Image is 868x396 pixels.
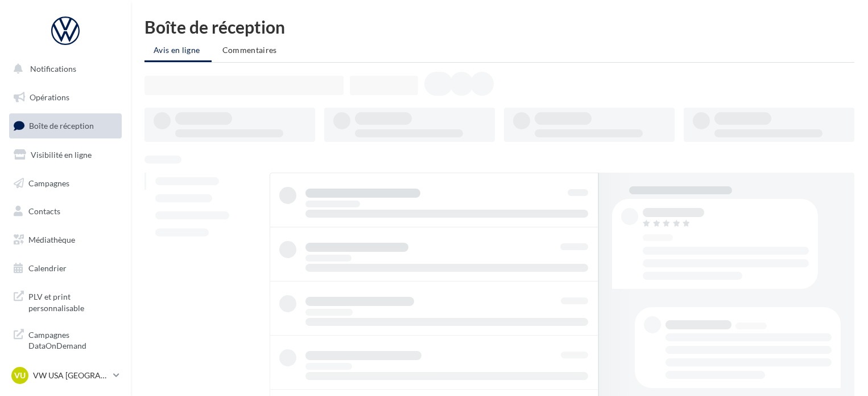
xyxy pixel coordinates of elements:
span: Contacts [28,206,60,216]
a: Boîte de réception [7,113,124,138]
span: VU [14,370,26,381]
span: Notifications [30,64,76,74]
div: Boîte de réception [144,18,854,35]
a: Campagnes [7,172,124,195]
span: Opérations [30,92,69,102]
a: Opérations [7,85,124,109]
span: Calendrier [28,263,67,273]
span: Commentaires [222,45,277,55]
a: PLV et print personnalisable [7,284,124,318]
a: Campagnes DataOnDemand [7,322,124,356]
a: VU VW USA [GEOGRAPHIC_DATA] [9,365,122,386]
span: Campagnes DataOnDemand [28,327,117,352]
span: PLV et print personnalisable [28,289,117,313]
a: Visibilité en ligne [7,143,124,167]
a: Contacts [7,199,124,223]
a: Calendrier [7,256,124,280]
span: Campagnes [28,178,69,187]
a: Médiathèque [7,228,124,252]
span: Visibilité en ligne [31,150,92,160]
button: Notifications [7,57,119,81]
p: VW USA [GEOGRAPHIC_DATA] [33,370,109,381]
span: Médiathèque [28,235,75,244]
span: Boîte de réception [29,121,94,130]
